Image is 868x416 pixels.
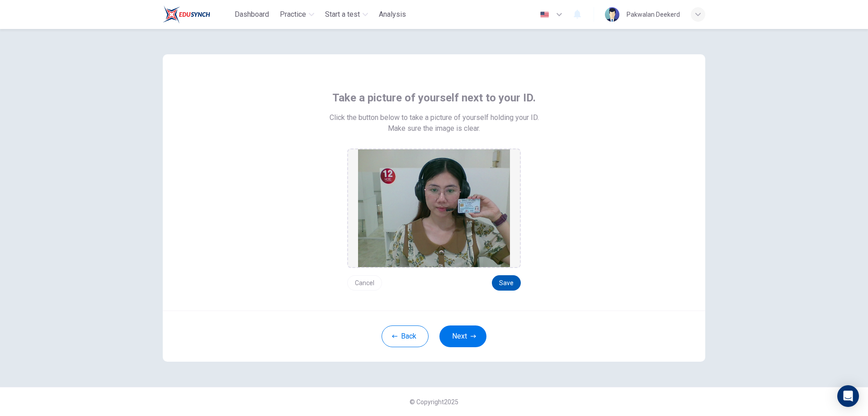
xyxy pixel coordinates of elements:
button: Cancel [347,275,382,291]
span: Dashboard [235,9,269,20]
span: Click the button below to take a picture of yourself holding your ID. [330,112,539,123]
a: Train Test logo [163,5,231,24]
div: Open Intercom Messenger [837,385,859,407]
img: preview screemshot [358,149,510,267]
button: Start a test [321,6,372,23]
button: Practice [276,6,318,23]
span: © Copyright 2025 [410,398,458,406]
button: Back [382,325,429,347]
span: Make sure the image is clear. [388,123,480,134]
button: Save [492,275,521,291]
span: Practice [280,9,306,20]
button: Dashboard [231,6,273,23]
img: Train Test logo [163,5,210,24]
img: Profile picture [605,7,619,22]
span: Analysis [379,9,406,20]
span: Take a picture of yourself next to your ID. [332,91,536,105]
img: en [539,11,550,18]
span: Start a test [325,9,360,20]
button: Analysis [375,6,410,23]
div: Pakwalan Deekerd [627,9,680,20]
button: Next [439,325,486,347]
